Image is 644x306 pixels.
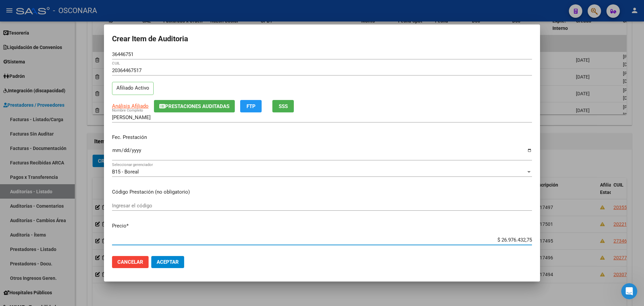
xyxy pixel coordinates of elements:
[112,33,532,45] h2: Crear Item de Auditoria
[154,100,235,112] button: Prestaciones Auditadas
[16,24,105,37] li: En la tabla inferior observará todas las DDJJ.
[16,38,105,63] li: Deberá deslizar hacia la derecha con la flecha inferior hasta la columna "SECOBLIG" y ordenar de ...
[105,4,118,17] button: Inicio
[272,100,294,112] button: SSS
[112,134,532,141] p: Fec. Prestación
[32,220,37,225] button: Selector de gif
[4,4,17,17] button: go back
[118,4,130,16] div: Cerrar
[43,220,48,225] button: Start recording
[279,103,288,109] span: SSS
[6,206,128,217] textarea: Escribe un mensaje...
[33,8,103,18] p: El equipo también puede ayudar
[240,100,262,112] button: FTP
[112,188,532,196] p: Código Prestación (no obligatorio)
[11,87,105,140] div: En caso que esta fuera la situación y en la columna SECOBLIG haya un número mayor a uno, Ud podrá...
[112,103,149,109] span: Análisis Afiliado
[151,256,184,268] button: Aceptar
[19,5,30,16] img: Profile image for Fin
[247,103,256,109] span: FTP
[10,220,16,225] button: Adjuntar un archivo
[11,140,105,179] div: Ahora en la tabla inferior podrá visualizar esta información filtrada, y verá todas las DDJJ de d...
[112,169,139,175] span: B15 - Boreal
[157,259,179,265] span: Aceptar
[117,259,143,265] span: Cancelar
[112,256,149,268] button: Cancelar
[11,188,105,201] div: Cualquier otra duda estamos a su disposición.
[165,103,229,109] span: Prestaciones Auditadas
[5,184,110,205] div: Cualquier otra duda estamos a su disposición.Add reaction
[112,82,154,95] p: Afiliado Activo
[16,65,105,84] li: Todo registro que tenga un número > 1 en dicha columna indicará que cuenta con una rectificativa.
[112,222,532,230] p: Precio
[33,3,41,8] h1: Fin
[5,184,129,205] div: Soporte dice…
[621,283,637,299] iframe: Intercom live chat
[115,217,126,228] button: Enviar un mensaje…
[21,220,26,225] button: Selector de emoji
